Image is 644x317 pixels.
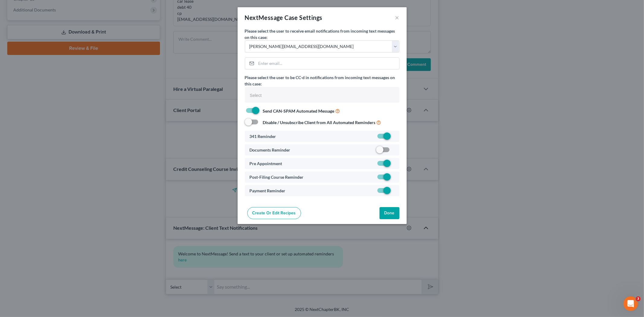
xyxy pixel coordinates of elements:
iframe: Intercom live chat [623,296,638,311]
span: 3 [636,296,641,301]
label: Please select the user to be CC-d in notifications from incoming text messages on this case: [245,74,399,87]
a: Create or Edit Recipes [247,207,301,219]
label: Post-Filing Course Reminder [250,174,304,180]
label: Please select the user to receive email notifications from incoming text messages on this case: [245,28,399,40]
label: Documents Reminder [250,147,290,153]
div: NextMessage Case Settings [245,13,322,22]
input: Enter email... [256,58,399,69]
button: Done [380,207,399,219]
label: Pre Appointment [250,160,282,167]
label: Payment Reminder [250,187,286,194]
button: × [395,14,399,21]
strong: Disable / Unsubscribe Client from All Automated Reminders [263,120,376,125]
label: 341 Reminder [250,133,276,139]
strong: Send CAN-SPAM Automated Message [263,108,335,114]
